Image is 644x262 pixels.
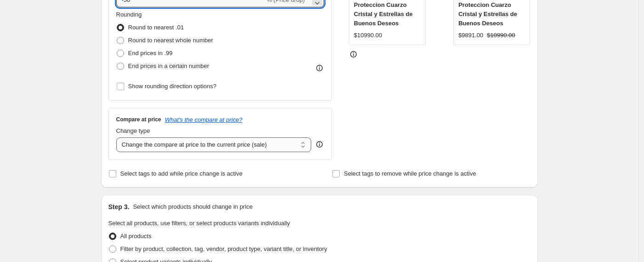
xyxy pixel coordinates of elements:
[120,170,243,177] span: Select tags to add while price change is active
[128,63,209,69] span: End prices in a certain number
[128,83,217,90] span: Show rounding direction options?
[165,116,243,123] button: What's the compare at price?
[458,31,483,40] div: $9891.00
[315,140,324,149] div: help
[344,170,476,177] span: Select tags to remove while price change is active
[354,31,382,40] div: $10990.00
[128,24,184,31] span: Round to nearest .01
[108,220,290,227] span: Select all products, use filters, or select products variants individually
[487,31,515,40] strike: $10990.00
[116,127,150,134] span: Change type
[128,50,173,57] span: End prices in .99
[128,37,213,44] span: Round to nearest whole number
[120,233,152,239] span: All products
[116,11,142,18] span: Rounding
[133,202,252,211] p: Select which products should change in price
[120,245,327,252] span: Filter by product, collection, tag, vendor, product type, variant title, or inventory
[108,202,130,211] h2: Step 3.
[116,116,161,123] h3: Compare at price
